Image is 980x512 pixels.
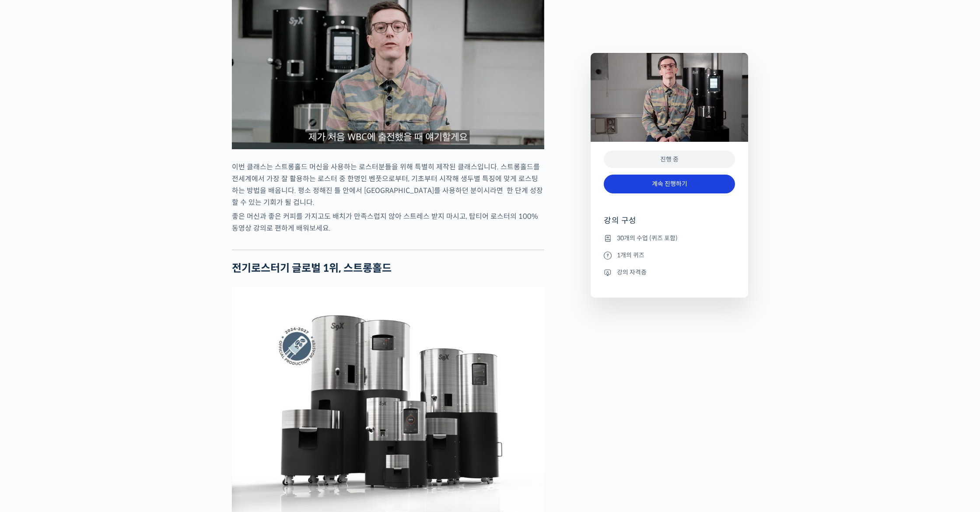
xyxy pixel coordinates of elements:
[80,291,91,298] span: 대화
[232,210,544,234] p: 좋은 머신과 좋은 커피를 가지고도 배치가 만족스럽지 않아 스트레스 받지 마시고, 탑티어 로스터의 100% 동영상 강의로 편하게 배워보세요.
[604,151,735,168] div: 진행 중
[3,277,58,299] a: 홈
[604,250,735,260] li: 1개의 퀴즈
[604,175,735,193] a: 계속 진행하기
[604,233,735,243] li: 30개의 수업 (퀴즈 포함)
[604,215,735,233] h4: 강의 구성
[113,277,168,299] a: 설정
[232,262,544,275] h2: 전기로스터기 글로벌 1위, 스트롱홀드
[28,291,33,298] span: 홈
[58,277,113,299] a: 대화
[135,291,146,298] span: 설정
[604,267,735,277] li: 강의 자격증
[232,161,544,208] p: 이번 클래스는 스트롱홀드 머신을 사용하는 로스터분들을 위해 특별히 제작된 클래스입니다. 스트롱홀드를 전세계에서 가장 잘 활용하는 로스터 중 한명인 벤풋으로부터, 기초부터 시작...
